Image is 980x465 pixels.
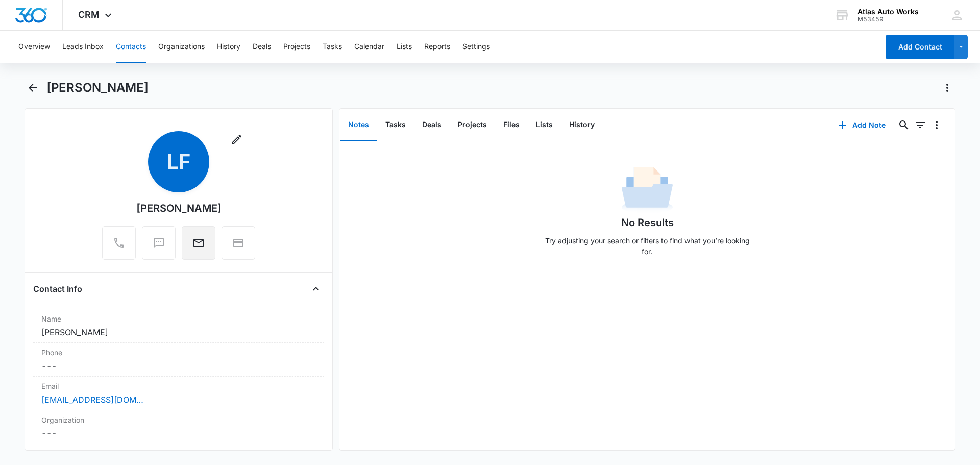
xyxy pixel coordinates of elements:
button: Notes [340,109,377,141]
button: Overview [18,31,50,63]
p: Try adjusting your search or filters to find what you’re looking for. [540,235,754,257]
button: Email [182,226,215,260]
button: Filters [912,117,928,133]
h1: [PERSON_NAME] [46,80,149,95]
button: Overflow Menu [928,117,945,133]
button: Files [495,109,528,141]
button: Leads Inbox [62,31,104,63]
button: Back [24,80,40,96]
button: History [217,31,240,63]
button: Projects [283,31,310,63]
dd: --- [41,427,316,439]
button: Close [308,281,324,297]
button: Contacts [116,31,146,63]
button: Organizations [158,31,205,63]
button: Add Note [828,113,896,137]
button: Deals [414,109,450,141]
button: History [561,109,603,141]
button: Calendar [354,31,384,63]
button: Search... [896,117,912,133]
label: Organization [41,414,316,425]
dd: [PERSON_NAME] [41,326,316,338]
a: [EMAIL_ADDRESS][DOMAIN_NAME] [41,394,143,406]
div: account name [857,8,919,16]
button: Settings [462,31,490,63]
h1: No Results [621,215,674,230]
label: Address [41,448,316,458]
button: Lists [528,109,561,141]
span: LF [148,131,209,192]
label: Name [41,313,316,324]
div: account id [857,16,919,23]
button: Tasks [323,31,342,63]
div: Organization--- [33,410,324,444]
div: Email[EMAIL_ADDRESS][DOMAIN_NAME] [33,377,324,410]
span: CRM [78,9,100,20]
h4: Contact Info [33,283,82,295]
dd: --- [41,360,316,372]
a: Email [182,242,215,251]
div: Name[PERSON_NAME] [33,309,324,343]
button: Add Contact [886,35,954,59]
button: Lists [397,31,412,63]
button: Reports [424,31,450,63]
label: Email [41,381,316,391]
div: [PERSON_NAME] [136,201,222,216]
button: Tasks [377,109,414,141]
button: Actions [939,80,955,96]
button: Projects [450,109,495,141]
button: Deals [253,31,271,63]
label: Phone [41,347,316,358]
div: Phone--- [33,343,324,377]
img: No Data [622,164,673,215]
